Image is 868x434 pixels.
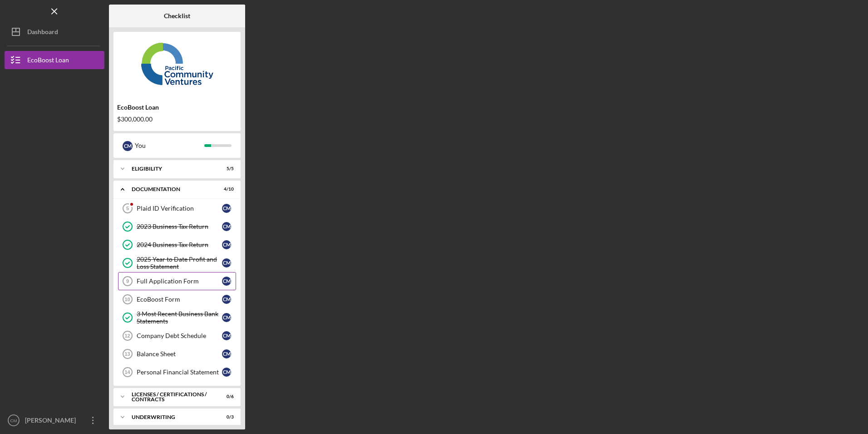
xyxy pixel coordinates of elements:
div: 2024 Business Tax Return [137,241,222,248]
tspan: 5 [126,206,129,211]
button: CM[PERSON_NAME] [5,411,104,429]
div: 0 / 6 [217,394,234,399]
a: 2024 Business Tax ReturnCM [118,236,236,254]
div: 3 Most Recent Business Bank Statements [137,310,222,325]
a: 9Full Application FormCM [118,272,236,290]
div: C M [222,313,231,322]
img: Product logo [113,36,241,91]
div: C M [222,277,231,286]
div: C M [222,240,231,249]
div: Personal Financial Statement [137,368,222,376]
a: 3 Most Recent Business Bank StatementsCM [118,308,236,327]
div: C M [222,258,231,267]
div: Underwriting [132,414,211,420]
div: Documentation [132,187,211,192]
div: C M [222,204,231,213]
div: C M [222,349,231,358]
div: $300,000.00 [117,116,237,123]
tspan: 12 [124,333,130,338]
div: C M [222,295,231,304]
div: 4 / 10 [217,187,234,192]
div: EcoBoost Loan [117,104,237,111]
tspan: 10 [124,297,130,302]
a: 2025 Year to Date Profit and Loss StatementCM [118,254,236,272]
div: C M [222,368,231,377]
div: Dashboard [27,23,58,43]
button: EcoBoost Loan [5,51,104,69]
div: [PERSON_NAME] [23,411,82,432]
div: Eligibility [132,166,211,172]
div: 2023 Business Tax Return [137,223,222,230]
a: 10EcoBoost FormCM [118,290,236,308]
div: 0 / 3 [217,414,234,420]
button: Dashboard [5,23,104,41]
b: Checklist [164,12,190,20]
tspan: 9 [126,278,129,284]
div: C M [123,141,133,151]
div: You [135,138,204,153]
tspan: 14 [124,369,130,375]
text: CM [10,418,17,423]
div: Balance Sheet [137,350,222,358]
div: Full Application Form [137,278,222,285]
div: C M [222,331,231,340]
a: 2023 Business Tax ReturnCM [118,217,236,236]
div: Plaid ID Verification [137,205,222,212]
a: 12Company Debt ScheduleCM [118,327,236,345]
div: 2025 Year to Date Profit and Loss Statement [137,256,222,270]
div: Company Debt Schedule [137,332,222,339]
tspan: 13 [124,351,130,357]
div: Licenses / Certifications / Contracts [132,392,211,402]
a: 5Plaid ID VerificationCM [118,199,236,217]
a: 14Personal Financial StatementCM [118,363,236,381]
div: EcoBoost Loan [27,51,69,71]
a: 13Balance SheetCM [118,345,236,363]
div: C M [222,222,231,231]
div: 5 / 5 [217,166,234,172]
div: EcoBoost Form [137,296,222,303]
